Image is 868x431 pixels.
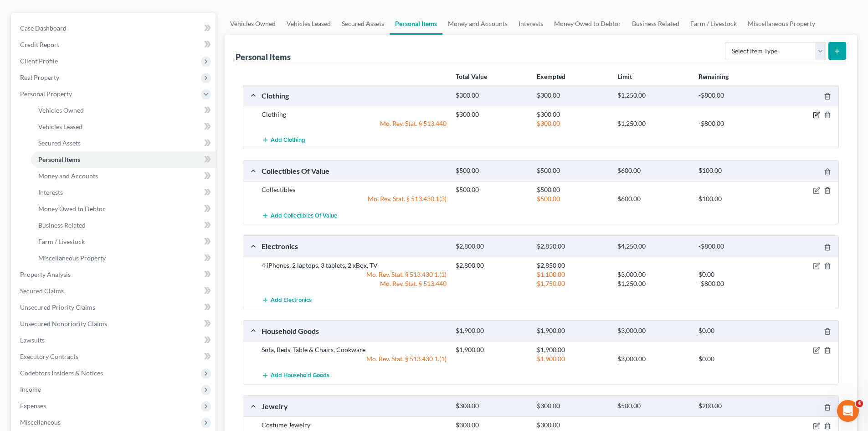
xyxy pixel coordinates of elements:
div: $1,900.00 [532,354,613,363]
a: Farm / Livestock [685,13,742,35]
div: $1,250.00 [613,279,693,288]
span: Case Dashboard [20,24,67,32]
div: $300.00 [532,119,613,128]
div: $500.00 [451,185,532,194]
iframe: Intercom live chat [837,400,859,422]
div: $300.00 [451,402,532,410]
span: Unsecured Priority Claims [20,303,95,311]
div: -$800.00 [694,242,775,251]
div: Household Goods [257,326,451,336]
span: Miscellaneous [20,418,61,426]
div: $3,000.00 [613,327,693,335]
div: $3,000.00 [613,354,693,363]
div: $1,900.00 [451,327,532,335]
span: Secured Claims [20,287,64,295]
div: $1,100.00 [532,270,613,279]
div: $500.00 [532,194,613,203]
a: Business Related [627,13,685,35]
span: Client Profile [20,57,58,65]
div: $300.00 [532,421,613,430]
span: Credit Report [20,41,59,48]
a: Credit Report [13,36,216,53]
div: $1,750.00 [532,279,613,288]
div: $500.00 [532,166,613,175]
div: $600.00 [613,194,693,203]
span: Unsecured Nonpriority Claims [20,320,107,327]
span: Interests [38,188,63,196]
a: Unsecured Priority Claims [13,299,216,316]
span: Farm / Livestock [38,238,85,245]
strong: Remaining [699,73,729,80]
div: $300.00 [532,110,613,119]
div: $500.00 [532,185,613,194]
span: Codebtors Insiders & Notices [20,369,103,377]
a: Vehicles Owned [31,102,216,119]
div: Personal Items [236,52,291,62]
div: $500.00 [613,402,693,410]
div: Costume Jewelry [257,421,451,430]
div: $0.00 [694,327,775,335]
div: Collectibles Of Value [257,166,451,176]
div: $200.00 [694,402,775,410]
a: Executory Contracts [13,348,216,365]
span: Vehicles Owned [38,106,84,114]
span: Personal Items [38,156,80,163]
span: Add Household Goods [271,372,329,379]
div: $300.00 [451,421,532,430]
strong: Exempted [537,73,565,80]
button: Add Clothing [262,132,305,149]
div: Electronics [257,241,451,251]
div: $2,850.00 [532,261,613,270]
span: Vehicles Leased [38,123,82,130]
span: Lawsuits [20,336,45,344]
div: -$800.00 [694,119,775,128]
div: $1,900.00 [532,345,613,354]
div: $1,250.00 [613,91,693,100]
span: Personal Property [20,90,72,98]
a: Property Analysis [13,266,216,283]
div: $0.00 [694,354,775,363]
div: $500.00 [451,166,532,175]
div: $300.00 [532,402,613,410]
div: Mo. Rev. Stat. § 513.430 1.(1) [257,354,451,363]
a: Business Related [31,217,216,234]
a: Vehicles Owned [225,13,281,35]
strong: Limit [617,73,632,80]
span: Money and Accounts [38,172,98,180]
div: $300.00 [532,91,613,100]
span: Add Collectibles Of Value [271,212,337,219]
div: $4,250.00 [613,242,693,251]
span: Miscellaneous Property [38,254,106,262]
a: Personal Items [390,13,442,35]
div: Collectibles [257,185,451,194]
div: $1,900.00 [451,345,532,354]
div: $3,000.00 [613,270,693,279]
a: Money Owed to Debtor [549,13,627,35]
div: $2,850.00 [532,242,613,251]
a: Unsecured Nonpriority Claims [13,316,216,332]
strong: Total Value [456,73,487,80]
a: Secured Claims [13,283,216,299]
a: Case Dashboard [13,20,216,36]
div: Mo. Rev. Stat. § 513.440 [257,119,451,128]
a: Miscellaneous Property [742,13,821,35]
a: Miscellaneous Property [31,250,216,266]
a: Money and Accounts [31,168,216,184]
div: Mo. Rev. Stat. § 513.440 [257,279,451,288]
a: Secured Assets [31,135,216,151]
button: Add Collectibles Of Value [262,207,337,224]
button: Add Household Goods [262,367,329,384]
span: Expenses [20,402,46,410]
span: Add Clothing [271,137,305,144]
span: Income [20,385,41,393]
span: 4 [856,400,863,407]
a: Money and Accounts [442,13,513,35]
div: Clothing [257,110,451,119]
div: $100.00 [694,166,775,175]
div: $2,800.00 [451,261,532,270]
span: Real Property [20,73,59,81]
div: -$800.00 [694,91,775,100]
div: $1,900.00 [532,327,613,335]
span: Business Related [38,221,86,229]
div: Sofa, Beds, Table & Chairs, Cookware [257,345,451,354]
